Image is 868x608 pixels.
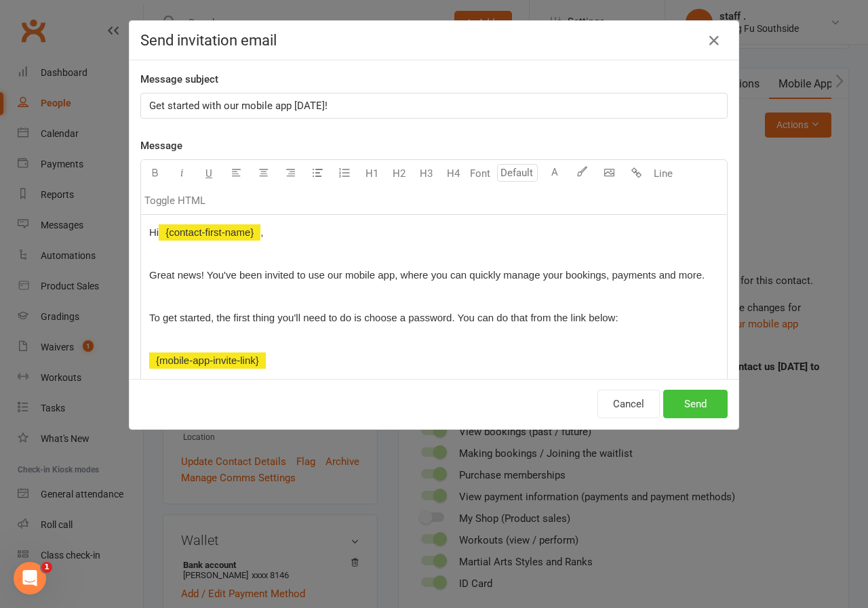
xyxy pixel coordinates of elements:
[650,160,677,187] button: Line
[140,32,728,49] h4: Send invitation email
[140,71,218,87] label: Message subject
[41,562,52,573] span: 1
[149,312,618,323] span: To get started, the first thing you'll need to do is choose a password. You can do that from the ...
[412,160,439,187] button: H3
[140,138,182,154] label: Message
[205,167,212,180] span: U
[195,160,222,187] button: U
[385,160,412,187] button: H2
[149,100,328,112] span: Get started with our mobile app [DATE]!
[149,269,705,281] span: Great news! You've been invited to use our mobile app, where you can quickly manage your bookings...
[597,390,660,418] button: Cancel
[663,390,728,418] button: Send
[141,187,209,214] button: Toggle HTML
[541,160,568,187] button: A
[439,160,467,187] button: H4
[703,30,725,52] button: Close
[14,562,46,594] iframe: Intercom live chat
[467,160,494,187] button: Font
[260,226,263,238] span: ,
[358,160,385,187] button: H1
[149,226,159,238] span: Hi
[497,164,538,182] input: Default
